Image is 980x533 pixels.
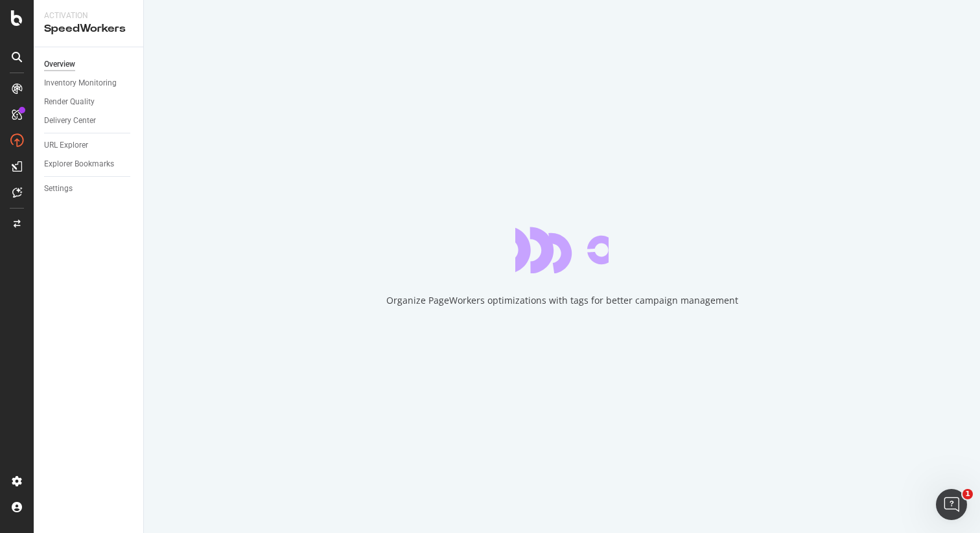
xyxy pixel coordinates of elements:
[44,139,134,152] a: URL Explorer
[44,58,134,71] a: Overview
[44,139,88,152] div: URL Explorer
[962,489,973,499] span: 1
[34,34,143,44] div: Domain: [DOMAIN_NAME]
[44,95,95,109] div: Render Quality
[44,58,75,71] div: Overview
[52,76,116,85] div: Domain Overview
[44,114,134,128] a: Delivery Center
[44,95,134,109] a: Render Quality
[38,75,48,85] img: tab_domain_overview_orange.svg
[21,21,31,31] img: logo_orange.svg
[44,182,73,196] div: Settings
[36,21,64,31] div: v 4.0.25
[44,157,134,171] a: Explorer Bookmarks
[145,76,214,85] div: Keywords by Traffic
[386,294,738,307] div: Organize PageWorkers optimizations with tags for better campaign management
[131,75,141,85] img: tab_keywords_by_traffic_grey.svg
[44,10,133,21] div: Activation
[44,182,134,196] a: Settings
[936,489,967,520] iframe: Intercom live chat
[44,157,114,171] div: Explorer Bookmarks
[44,21,133,36] div: SpeedWorkers
[44,76,134,90] a: Inventory Monitoring
[44,76,117,90] div: Inventory Monitoring
[515,227,609,273] div: animation
[44,114,96,128] div: Delivery Center
[21,34,31,44] img: website_grey.svg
